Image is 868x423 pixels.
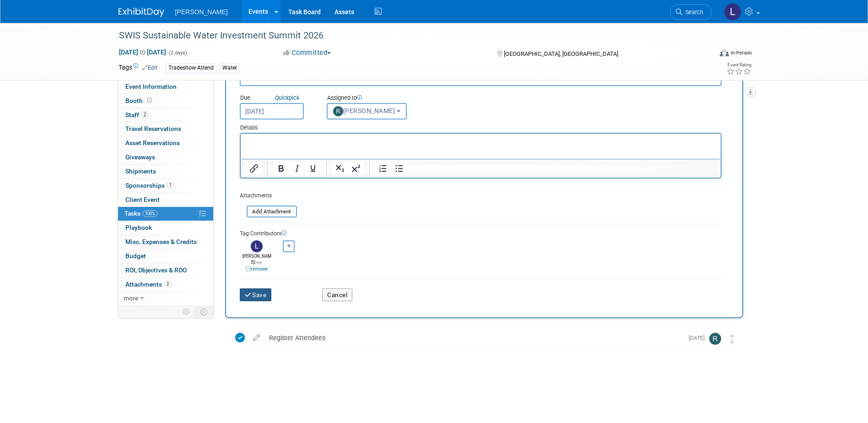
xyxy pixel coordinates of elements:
[118,80,213,94] a: Event Information
[220,63,240,73] div: Water
[119,48,167,56] span: [DATE] [DATE]
[251,240,263,252] img: Lindsey Wolanczyk
[125,281,171,288] span: Attachments
[322,288,352,301] button: Cancel
[730,335,734,343] i: Move task
[682,9,703,16] span: Search
[118,193,213,207] a: Client Event
[333,107,395,114] span: [PERSON_NAME]
[273,162,289,175] button: Bold
[254,260,262,265] span: (me)
[273,94,301,102] a: Quickpick
[275,94,289,101] i: Quick
[240,228,722,238] div: Tag Contributors
[670,4,712,20] a: Search
[124,210,157,217] span: Tasks
[118,207,213,221] a: Tasks100%
[118,221,213,235] a: Playbook
[720,49,729,56] img: Format-Inperson.png
[118,151,213,164] a: Giveaways
[658,48,752,61] div: Event Format
[375,162,391,175] button: Numbered list
[504,50,618,57] span: [GEOGRAPHIC_DATA], [GEOGRAPHIC_DATA]
[164,281,171,287] span: 2
[118,122,213,136] a: Travel Reservations
[119,63,157,73] td: Tags
[125,224,152,231] span: Playbook
[118,278,213,292] a: Attachments2
[118,165,213,179] a: Shipments
[125,266,187,274] span: ROI, Objectives & ROO
[142,65,157,71] a: Edit
[280,48,334,58] button: Committed
[167,182,174,189] span: 1
[125,238,197,245] span: Misc. Expenses & Credits
[125,168,156,175] span: Shipments
[264,330,683,346] div: Register Attendees
[125,125,181,132] span: Travel Reservations
[125,252,146,260] span: Budget
[730,49,752,56] div: In-Person
[179,306,195,318] td: Personalize Event Tab Strip
[194,306,213,318] td: Toggle Event Tabs
[246,266,268,272] a: remove
[124,294,138,302] span: more
[709,333,721,345] img: Rebecca Deis
[727,63,751,67] div: Event Rating
[125,111,148,119] span: Staff
[348,162,364,175] button: Superscript
[240,103,304,119] input: Due Date
[305,162,321,175] button: Underline
[118,94,213,108] a: Booth
[125,83,177,90] span: Event Information
[118,235,213,249] a: Misc. Expenses & Credits
[724,3,741,21] img: Lindsey Wolanczyk
[248,334,264,342] a: edit
[125,182,174,189] span: Sponsorships
[240,288,272,301] button: Save
[240,192,297,200] div: Attachments
[118,249,213,263] a: Budget
[166,63,216,73] div: Tradeshow-Attend
[125,139,180,146] span: Asset Reservations
[118,108,213,122] a: Staff2
[241,134,721,159] iframe: Rich Text Area
[175,8,228,16] span: [PERSON_NAME]
[125,97,154,104] span: Booth
[332,162,348,175] button: Subscript
[246,162,262,175] button: Insert/edit link
[240,94,313,103] div: Due
[168,50,187,56] span: (2 days)
[118,179,213,193] a: Sponsorships1
[141,111,148,118] span: 2
[125,196,160,203] span: Client Event
[391,162,407,175] button: Bullet list
[116,27,698,44] div: SWIS Sustainable Water Investment Summit 2026
[689,335,709,341] span: [DATE]
[125,153,155,161] span: Giveaways
[118,264,213,277] a: ROI, Objectives & ROO
[119,8,164,17] img: ExhibitDay
[240,119,722,133] div: Details
[289,162,305,175] button: Italic
[327,94,437,103] div: Assigned to
[143,210,157,217] span: 100%
[118,136,213,150] a: Asset Reservations
[242,252,272,273] div: [PERSON_NAME]
[138,49,147,56] span: to
[118,292,213,305] a: more
[145,97,154,104] span: Booth not reserved yet
[327,103,407,119] button: [PERSON_NAME]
